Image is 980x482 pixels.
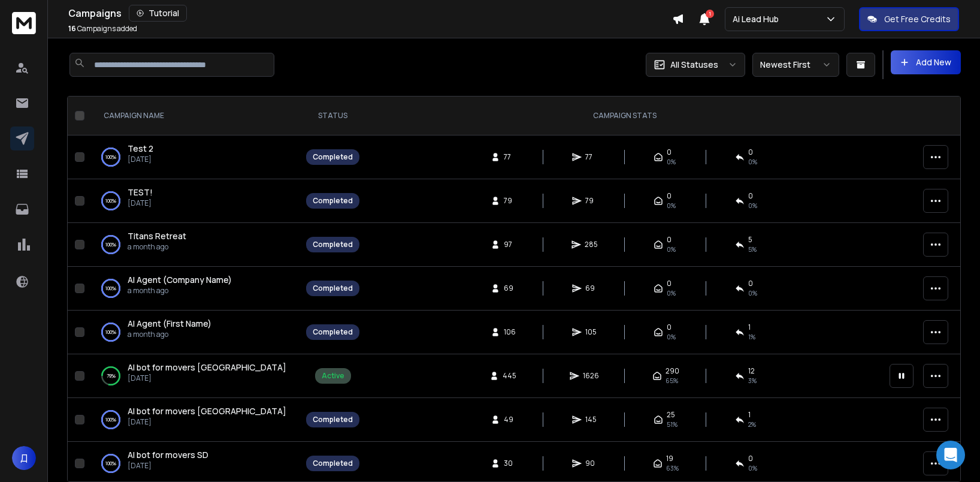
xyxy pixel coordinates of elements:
[68,5,672,22] div: Campaigns
[105,326,116,338] p: 100 %
[504,284,516,293] span: 69
[89,354,299,398] td: 79%AI bot for movers [GEOGRAPHIC_DATA][DATE]
[129,5,187,22] button: Tutorial
[667,147,672,157] span: 0
[128,318,211,330] a: AI Agent (First Name)
[585,240,598,249] span: 285
[68,23,76,34] span: 16
[670,59,718,71] p: All Statuses
[313,240,353,249] div: Completed
[936,441,965,469] div: Open Intercom Messenger
[89,311,299,354] td: 100%AI Agent (First Name)a month ago
[748,366,755,376] span: 12
[748,279,753,288] span: 0
[748,332,755,342] span: 1 %
[128,186,153,198] span: TEST!
[667,279,672,288] span: 0
[585,284,597,293] span: 69
[504,240,516,249] span: 97
[128,405,286,417] a: AI bot for movers [GEOGRAPHIC_DATA]
[89,223,299,267] td: 100%Titans Retreata month ago
[68,24,137,34] p: Campaigns added
[666,454,673,463] span: 19
[89,135,299,179] td: 100%Test 2[DATE]
[128,461,208,471] p: [DATE]
[706,10,714,18] span: 1
[667,157,676,167] span: 0 %
[748,463,757,473] span: 0 %
[667,245,676,254] span: 0%
[667,323,672,332] span: 0
[12,446,36,470] button: Д
[585,459,597,468] span: 90
[367,97,882,135] th: CAMPAIGN STATS
[748,323,751,332] span: 1
[585,327,597,337] span: 105
[128,242,186,252] p: a month ago
[667,201,676,210] span: 0 %
[504,196,516,206] span: 79
[313,327,353,337] div: Completed
[89,97,299,135] th: CAMPAIGN NAME
[585,152,597,162] span: 77
[733,13,784,25] p: Ai Lead Hub
[666,376,678,385] span: 65 %
[503,371,516,381] span: 445
[128,373,286,383] p: [DATE]
[105,151,116,163] p: 100 %
[128,143,153,154] span: Test 2
[666,463,679,473] span: 63 %
[322,371,344,381] div: Active
[667,288,676,298] span: 0 %
[667,191,672,201] span: 0
[583,371,599,381] span: 1626
[884,13,951,25] p: Get Free Credits
[504,152,516,162] span: 77
[313,284,353,293] div: Completed
[105,195,116,207] p: 100 %
[128,186,153,198] a: TEST!
[313,152,353,162] div: Completed
[105,414,116,426] p: 100 %
[128,274,232,286] a: AI Agent (Company Name)
[667,332,676,342] span: 0 %
[89,398,299,442] td: 100%AI bot for movers [GEOGRAPHIC_DATA][DATE]
[128,155,153,164] p: [DATE]
[504,415,516,424] span: 49
[748,454,753,463] span: 0
[313,196,353,206] div: Completed
[128,230,186,242] span: Titans Retreat
[748,157,757,167] span: 0 %
[89,179,299,223] td: 100%TEST![DATE]
[748,201,757,210] span: 0 %
[128,330,211,339] p: a month ago
[128,143,153,155] a: Test 2
[891,50,961,74] button: Add New
[128,361,286,373] span: AI bot for movers [GEOGRAPHIC_DATA]
[89,267,299,311] td: 100%AI Agent (Company Name)a month ago
[504,327,516,337] span: 106
[667,410,675,420] span: 25
[748,376,757,385] span: 3 %
[859,7,959,31] button: Get Free Credits
[128,417,286,427] p: [DATE]
[128,198,153,208] p: [DATE]
[313,459,353,468] div: Completed
[667,420,677,429] span: 51 %
[748,245,757,254] span: 5 %
[107,370,116,382] p: 79 %
[748,410,751,420] span: 1
[128,449,208,460] span: AI bot for movers SD
[667,235,672,245] span: 0
[585,196,597,206] span: 79
[128,449,208,461] a: AI bot for movers SD
[313,415,353,424] div: Completed
[748,147,753,157] span: 0
[128,286,232,296] p: a month ago
[105,457,116,469] p: 100 %
[105,239,116,251] p: 100 %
